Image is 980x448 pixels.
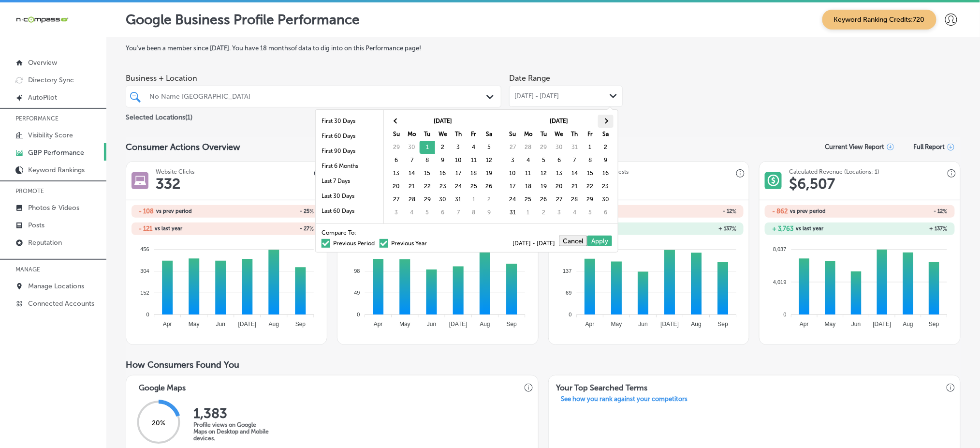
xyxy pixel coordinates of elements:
tspan: 0 [357,312,360,317]
span: % [310,225,314,232]
th: We [552,128,567,141]
p: Manage Locations [28,282,84,290]
td: 27 [552,193,567,206]
td: 10 [505,167,521,180]
tspan: [DATE] [660,321,679,328]
tspan: Apr [800,321,809,328]
td: 29 [420,193,435,206]
h3: Website Clicks [156,168,194,175]
th: Sa [482,128,497,141]
tspan: Sep [295,321,306,328]
tspan: Jun [216,321,225,328]
td: 7 [567,154,583,167]
li: Last 7 Days [316,174,383,189]
th: Fr [466,128,482,141]
td: 24 [451,180,466,193]
tspan: Jun [427,321,436,328]
span: vs prev period [790,209,826,214]
td: 23 [598,180,614,193]
p: Connected Accounts [28,299,94,308]
span: vs last year [796,226,823,231]
h2: + 137 [649,225,736,232]
h2: - 12 [649,208,736,215]
td: 11 [521,167,536,180]
h2: - 108 [139,208,154,215]
tspan: 152 [141,290,149,296]
tspan: 0 [146,312,149,317]
th: Su [505,128,521,141]
span: [DATE] - [DATE] [514,92,559,100]
tspan: Sep [507,321,517,328]
th: Su [389,128,404,141]
button: Apply [587,236,612,246]
td: 2 [482,193,497,206]
div: No Name [GEOGRAPHIC_DATA] [149,92,487,101]
td: 25 [521,193,536,206]
span: [DATE] - [DATE] [512,240,559,246]
td: 8 [583,154,598,167]
p: Overview [28,59,57,67]
td: 6 [435,206,451,219]
tspan: Sep [717,321,728,328]
td: 22 [420,180,435,193]
td: 23 [435,180,451,193]
td: 14 [404,167,420,180]
td: 5 [420,206,435,219]
th: Mo [404,128,420,141]
tspan: 0 [569,312,571,317]
p: Photos & Videos [28,204,79,212]
p: GBP Performance [28,149,84,157]
th: [DATE] [521,115,598,128]
span: % [732,225,736,232]
span: How Consumers Found You [126,359,239,370]
td: 1 [521,206,536,219]
h2: - 27 [226,225,314,232]
span: vs last year [155,226,182,231]
p: Posts [28,221,44,229]
tspan: 456 [141,246,149,252]
td: 29 [389,141,404,154]
tspan: 49 [354,290,360,296]
tspan: 304 [141,268,149,274]
td: 18 [521,180,536,193]
td: 21 [567,180,583,193]
tspan: May [399,321,410,328]
td: 8 [420,154,435,167]
td: 20 [389,180,404,193]
td: 29 [536,141,552,154]
td: 4 [521,154,536,167]
td: 3 [552,206,567,219]
span: % [732,208,736,215]
td: 4 [466,141,482,154]
p: Directory Sync [28,76,74,84]
h2: + 137 [860,225,948,232]
p: Current View Report [825,144,885,151]
tspan: Aug [269,321,279,328]
td: 3 [389,206,404,219]
tspan: Aug [903,321,913,328]
li: First 60 Days [316,129,383,144]
td: 28 [567,193,583,206]
li: Last 30 Days [316,189,383,204]
h1: $ 6,507 [789,175,835,193]
th: We [435,128,451,141]
td: 9 [482,206,497,219]
td: 7 [404,154,420,167]
td: 30 [598,193,614,206]
tspan: 69 [566,290,571,296]
td: 13 [552,167,567,180]
tspan: [DATE] [873,321,892,328]
p: Profile views on Google Maps on Desktop and Mobile devices. [193,421,271,442]
tspan: 137 [563,268,571,274]
td: 6 [389,154,404,167]
p: See how you rank against your competitors [554,395,696,405]
tspan: Jun [852,321,861,328]
span: Full Report [914,143,945,150]
tspan: Apr [163,321,172,328]
td: 5 [536,154,552,167]
li: Last 90 Days [316,219,383,234]
td: 2 [536,206,552,219]
tspan: [DATE] [238,321,257,328]
h3: Google Maps [131,375,193,395]
span: % [943,208,948,215]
